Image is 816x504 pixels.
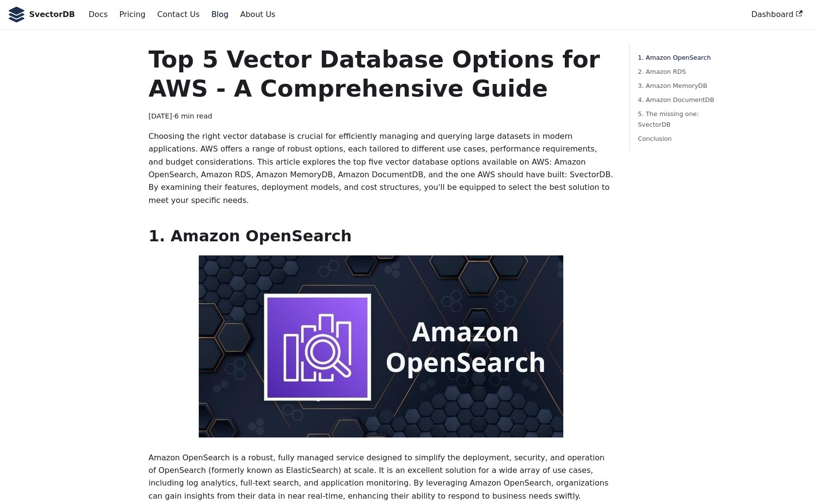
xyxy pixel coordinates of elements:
[638,67,717,77] a: 2. Amazon RDS
[8,7,75,22] a: SvectorDB LogoSvectorDB
[234,6,281,23] a: About Us
[638,95,717,105] a: 4. Amazon DocumentDB
[199,255,563,437] img: Amazon OpenSearch
[746,6,808,23] a: Dashboard
[148,112,172,120] time: [DATE]
[638,81,717,91] a: 3. Amazon MemoryDB
[638,109,717,129] a: 5. The missing one: SvectorDB
[206,6,234,23] a: Blog
[148,452,614,503] p: Amazon OpenSearch is a robust, fully managed service designed to simplify the deployment, securit...
[148,111,614,122] div: · 6 min read
[83,6,113,23] a: Docs
[29,8,75,21] b: SvectorDB
[148,130,614,207] p: Choosing the right vector database is crucial for efficiently managing and querying large dataset...
[8,7,25,22] img: SvectorDB Logo
[151,6,205,23] a: Contact Us
[638,134,717,144] a: Conclusion
[148,226,614,246] h2: 1. Amazon OpenSearch
[638,52,717,63] a: 1. Amazon OpenSearch
[148,45,614,103] h1: Top 5 Vector Database Options for AWS - A Comprehensive Guide
[114,6,152,23] a: Pricing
